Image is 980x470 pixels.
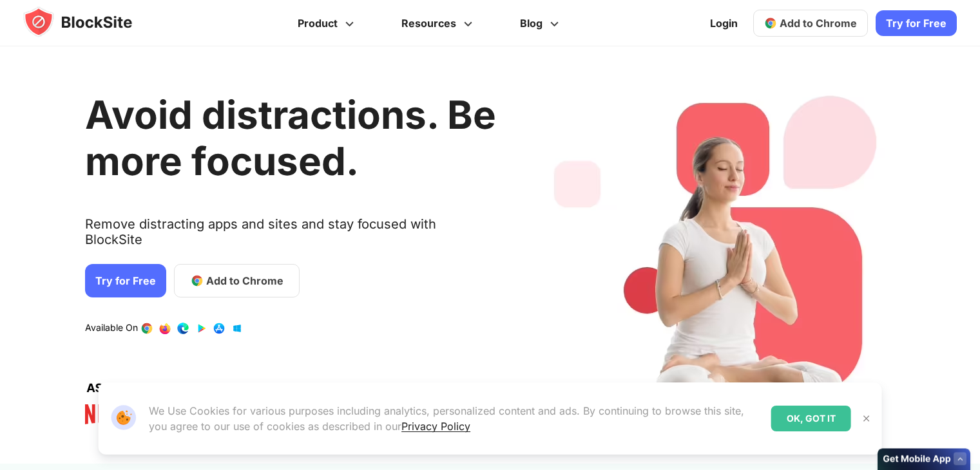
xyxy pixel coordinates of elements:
a: Privacy Policy [401,420,470,433]
span: Add to Chrome [206,273,283,288]
h1: Avoid distractions. Be more focused. [85,91,496,184]
a: Add to Chrome [753,10,868,37]
button: Close [858,410,875,427]
a: Add to Chrome [174,264,300,297]
text: Available On [85,322,138,335]
img: Close [861,413,872,424]
a: Login [702,8,745,39]
text: Remove distracting apps and sites and stay focused with BlockSite [85,216,496,258]
div: OK, GOT IT [771,406,851,431]
p: We Use Cookies for various purposes including analytics, personalized content and ads. By continu... [149,403,761,434]
span: Add to Chrome [780,17,857,30]
img: blocksite-icon.5d769676.svg [23,6,157,37]
img: chrome-icon.svg [764,17,777,30]
a: Try for Free [876,10,957,36]
a: Try for Free [85,264,166,297]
